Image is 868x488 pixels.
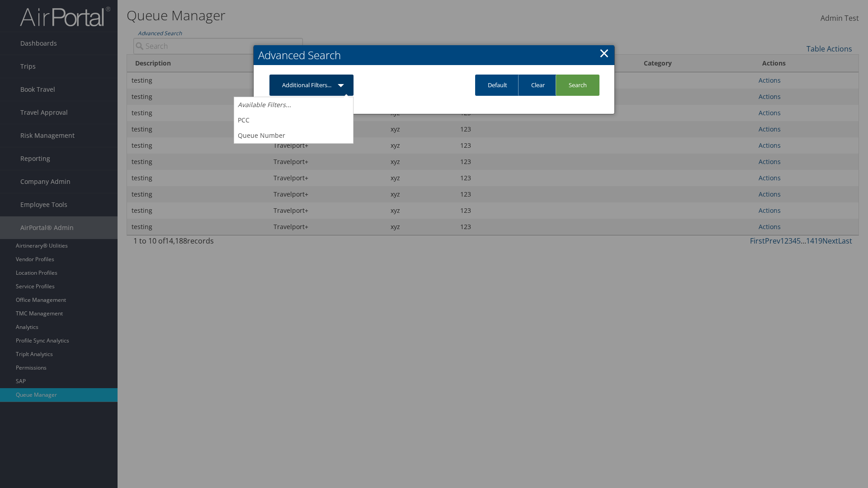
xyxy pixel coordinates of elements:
[556,75,599,96] a: Search
[518,75,557,96] a: Clear
[599,44,609,62] a: Close
[234,113,353,128] a: PCC
[254,45,614,65] h2: Advanced Search
[234,128,353,143] a: Queue Number
[238,100,291,109] i: Available Filters...
[475,75,520,96] a: Default
[269,75,354,96] a: Additional Filters...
